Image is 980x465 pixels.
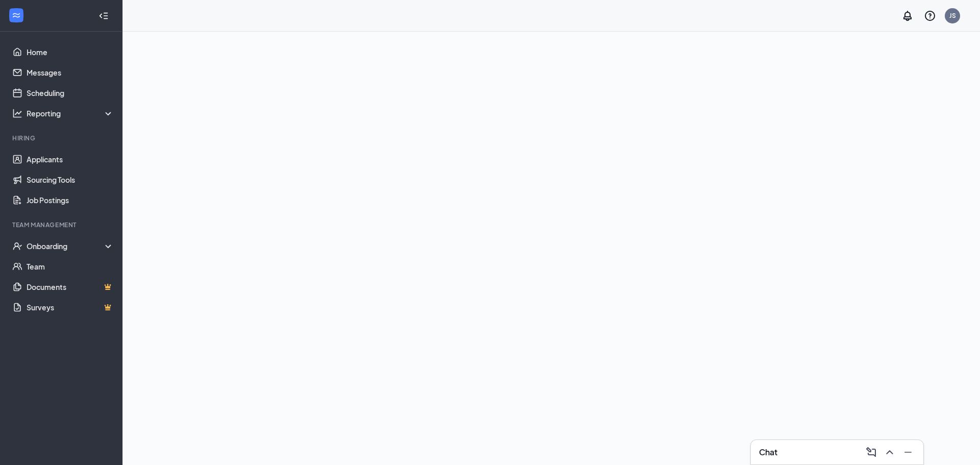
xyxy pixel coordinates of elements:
[27,297,114,317] a: SurveysCrown
[27,256,114,277] a: Team
[27,42,114,62] a: Home
[884,446,896,458] svg: ChevronUp
[759,447,777,458] h3: Chat
[12,134,112,142] div: Hiring
[949,11,956,20] div: JS
[27,149,114,169] a: Applicants
[880,444,897,460] button: ChevronUp
[12,221,112,229] div: Team Management
[27,108,114,118] div: Reporting
[899,444,915,460] button: Minimize
[27,190,114,210] a: Job Postings
[902,446,914,458] svg: Minimize
[27,83,114,103] a: Scheduling
[12,241,22,251] svg: UserCheck
[11,10,21,20] svg: WorkstreamLogo
[901,10,914,22] svg: Notifications
[12,108,22,118] svg: Analysis
[27,277,114,297] a: DocumentsCrown
[862,444,878,460] button: ComposeMessage
[865,446,877,458] svg: ComposeMessage
[27,169,114,190] a: Sourcing Tools
[924,10,936,22] svg: QuestionInfo
[99,11,109,21] svg: Collapse
[27,62,114,83] a: Messages
[27,241,114,251] div: Onboarding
